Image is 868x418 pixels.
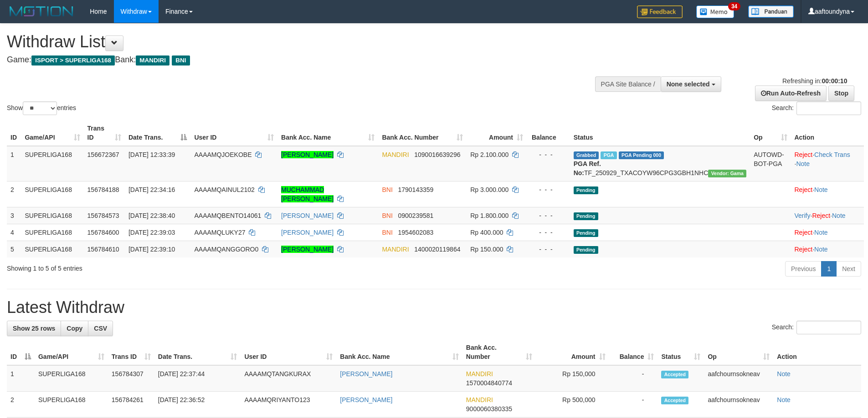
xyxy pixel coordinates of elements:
div: - - - [530,211,566,220]
th: Action [773,339,861,365]
a: 1 [821,261,837,277]
b: PGA Ref. No: [574,160,601,176]
th: Op: activate to sort column ascending [704,339,773,365]
span: Pending [574,229,598,237]
span: 156672367 [87,151,119,158]
a: Note [814,186,828,193]
th: Bank Acc. Number: activate to sort column ascending [462,339,536,365]
label: Search: [772,101,861,115]
span: 156784573 [87,212,119,219]
th: Amount: activate to sort column ascending [536,339,609,365]
label: Search: [772,321,861,334]
th: Trans ID: activate to sort column ascending [108,339,154,365]
span: Rp 2.100.000 [470,151,508,158]
span: AAAAMQJOEKOBE [194,151,252,158]
td: 156784307 [108,365,154,392]
td: · · [791,207,864,224]
th: ID: activate to sort column descending [7,339,35,365]
span: Grabbed [574,151,599,159]
span: [DATE] 12:33:39 [128,151,175,158]
span: [DATE] 22:39:10 [128,246,175,253]
a: Note [814,229,828,236]
span: 156784188 [87,186,119,193]
th: Bank Acc. Number: activate to sort column ascending [378,120,467,146]
td: 5 [7,241,21,257]
span: AAAAMQBENTO14061 [194,212,261,219]
span: Pending [574,246,598,254]
span: 34 [728,2,740,10]
span: None selected [667,81,710,88]
a: Reject [795,186,813,193]
a: Note [777,370,791,378]
a: [PERSON_NAME] [281,246,334,253]
a: [PERSON_NAME] [281,212,334,219]
span: Rp 3.000.000 [470,186,508,193]
span: Copy 1954602083 to clipboard [398,229,433,236]
span: BNI [382,186,392,193]
h4: Game: Bank: [7,55,570,65]
span: Vendor URL: https://trx31.1velocity.biz [708,170,746,177]
span: BNI [172,55,190,65]
strong: 00:00:10 [822,77,847,85]
a: CSV [88,321,113,336]
span: MANDIRI [466,396,493,403]
td: SUPERLIGA168 [21,146,83,181]
th: Date Trans.: activate to sort column descending [125,120,191,146]
a: Check Trans [814,151,850,158]
td: AAAAMQRIYANTO123 [241,392,336,418]
td: 2 [7,181,21,207]
td: 1 [7,146,21,181]
th: Bank Acc. Name: activate to sort column ascending [277,120,378,146]
span: Copy 1400020119864 to clipboard [414,246,460,253]
td: 156784261 [108,392,154,418]
th: Status [570,120,750,146]
a: Verify [795,212,811,219]
a: Show 25 rows [7,321,61,336]
a: Reject [795,246,813,253]
td: [DATE] 22:36:52 [154,392,241,418]
span: Rp 150.000 [470,246,503,253]
img: panduan.png [748,5,794,18]
th: Trans ID: activate to sort column ascending [84,120,125,146]
td: SUPERLIGA168 [21,224,83,241]
a: Note [796,160,810,167]
td: - [609,365,658,392]
label: Show entries [7,101,76,115]
span: Show 25 rows [13,325,55,332]
span: [DATE] 22:38:40 [128,212,175,219]
td: aafchournsokneav [704,365,773,392]
td: 3 [7,207,21,224]
td: SUPERLIGA168 [35,365,108,392]
th: Game/API: activate to sort column ascending [21,120,83,146]
span: Copy 1790143359 to clipboard [398,186,433,193]
a: Run Auto-Refresh [755,86,827,101]
a: [PERSON_NAME] [281,151,334,158]
a: [PERSON_NAME] [340,396,392,403]
div: - - - [530,228,566,237]
th: Status: activate to sort column ascending [657,339,704,365]
span: [DATE] 22:34:16 [128,186,175,193]
span: CSV [94,325,107,332]
span: MANDIRI [136,55,169,65]
td: AUTOWD-BOT-PGA [750,146,791,181]
td: aafchournsokneav [704,392,773,418]
span: Pending [574,186,598,194]
div: - - - [530,245,566,254]
td: SUPERLIGA168 [21,181,83,207]
td: · [791,241,864,257]
th: Bank Acc. Name: activate to sort column ascending [336,339,462,365]
span: Accepted [661,371,688,378]
span: 156784600 [87,229,119,236]
span: Copy 9000060380335 to clipboard [466,405,512,413]
td: 4 [7,224,21,241]
a: [PERSON_NAME] [281,229,334,236]
span: AAAAMQAINUL2102 [194,186,254,193]
span: AAAAMQANGGORO0 [194,246,258,253]
a: Note [832,212,846,219]
td: · · [791,146,864,181]
input: Search: [796,101,861,115]
td: 1 [7,365,35,392]
td: SUPERLIGA168 [35,392,108,418]
th: ID [7,120,21,146]
th: Amount: activate to sort column ascending [467,120,527,146]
